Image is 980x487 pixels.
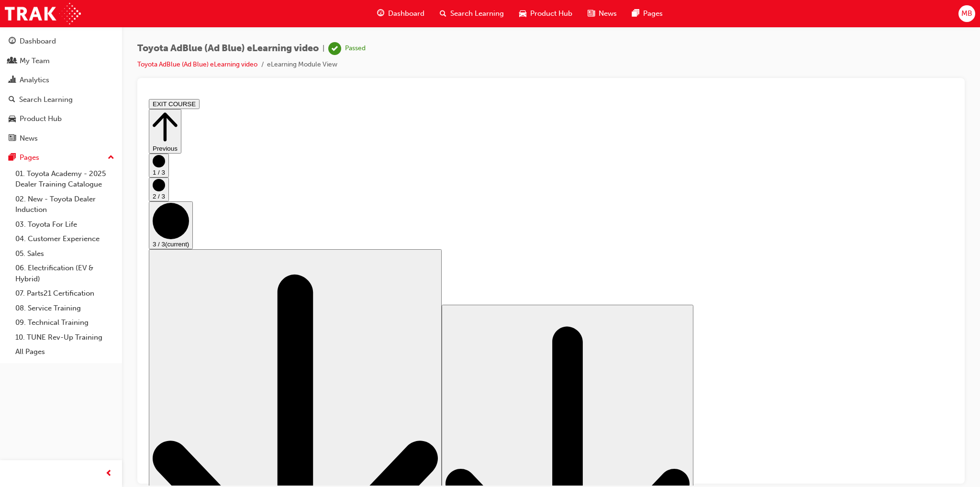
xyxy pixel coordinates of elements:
span: learningRecordVerb_PASS-icon [328,42,341,55]
div: Product Hub [20,113,62,124]
span: pages-icon [9,154,16,162]
button: 1 / 3 [4,58,24,82]
span: 1 / 3 [8,74,20,81]
span: News [599,8,617,19]
a: 04. Customer Experience [11,232,118,246]
button: MB [958,5,975,22]
a: Product Hub [4,110,118,128]
div: Pages [20,152,39,163]
button: Pages [4,149,118,166]
span: pages-icon [632,8,639,20]
li: eLearning Module View [267,59,337,70]
a: News [4,130,118,147]
a: 05. Sales [11,246,118,261]
div: Dashboard [20,36,56,47]
span: 2 / 3 [8,98,20,105]
div: My Team [20,55,50,66]
span: up-icon [108,152,114,164]
a: news-iconNews [580,4,624,23]
img: Trak [5,3,81,24]
a: 03. Toyota For Life [11,217,118,232]
span: car-icon [9,115,16,123]
div: Passed [345,44,366,53]
a: Search Learning [4,91,118,109]
div: Search Learning [19,94,73,105]
button: Previous [4,14,36,58]
a: Analytics [4,71,118,89]
span: news-icon [588,8,595,20]
a: Dashboard [4,33,118,50]
span: Dashboard [388,8,424,19]
span: search-icon [440,8,446,20]
span: Product Hub [530,8,572,19]
a: My Team [4,52,118,70]
a: All Pages [11,344,118,359]
a: 01. Toyota Academy - 2025 Dealer Training Catalogue [11,166,118,192]
a: 07. Parts21 Certification [11,286,118,301]
button: 3 / 3(current) [4,106,48,154]
a: 06. Electrification (EV & Hybrid) [11,261,118,286]
a: search-iconSearch Learning [432,4,512,23]
span: Search Learning [450,8,504,19]
a: 10. TUNE Rev-Up Training [11,330,118,345]
span: Previous [8,50,33,57]
a: pages-iconPages [624,4,670,23]
a: car-iconProduct Hub [512,4,580,23]
span: guage-icon [377,8,384,20]
a: Toyota AdBlue (Ad Blue) eLearning video [137,60,257,68]
button: DashboardMy TeamAnalyticsSearch LearningProduct HubNews [4,31,118,149]
span: | [323,43,324,54]
span: news-icon [9,134,16,143]
span: chart-icon [9,76,16,85]
a: guage-iconDashboard [369,4,432,23]
button: 2 / 3 [4,82,24,106]
a: 09. Technical Training [11,315,118,330]
span: guage-icon [9,37,16,46]
span: (current) [20,145,44,153]
span: car-icon [519,8,526,20]
a: 02. New - Toyota Dealer Induction [11,192,118,217]
span: 3 / 3 [8,145,20,153]
span: Toyota AdBlue (Ad Blue) eLearning video [137,43,319,54]
span: search-icon [9,96,15,104]
a: 08. Service Training [11,301,118,316]
div: Analytics [20,75,49,86]
span: prev-icon [105,468,112,480]
span: MB [961,8,972,19]
span: Pages [643,8,663,19]
button: EXIT COURSE [4,4,55,14]
div: News [20,133,38,144]
span: people-icon [9,57,16,66]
